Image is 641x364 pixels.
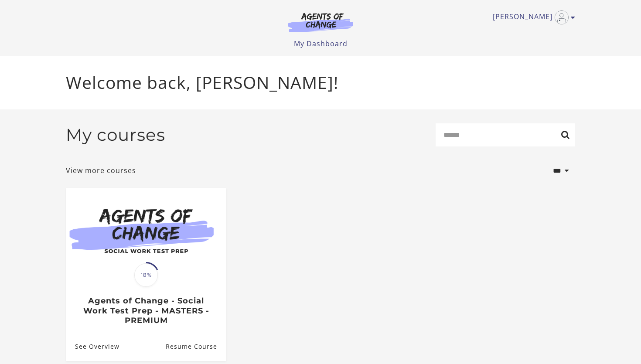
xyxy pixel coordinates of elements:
[66,125,165,145] h2: My courses
[166,332,226,361] a: Agents of Change - Social Work Test Prep - MASTERS - PREMIUM: Resume Course
[66,165,136,176] a: View more courses
[66,332,119,361] a: Agents of Change - Social Work Test Prep - MASTERS - PREMIUM: See Overview
[493,10,571,24] a: Toggle menu
[279,12,362,32] img: Agents of Change Logo
[134,263,158,287] span: 18%
[66,70,575,95] p: Welcome back, [PERSON_NAME]!
[75,296,217,326] h3: Agents of Change - Social Work Test Prep - MASTERS - PREMIUM
[294,39,348,48] a: My Dashboard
